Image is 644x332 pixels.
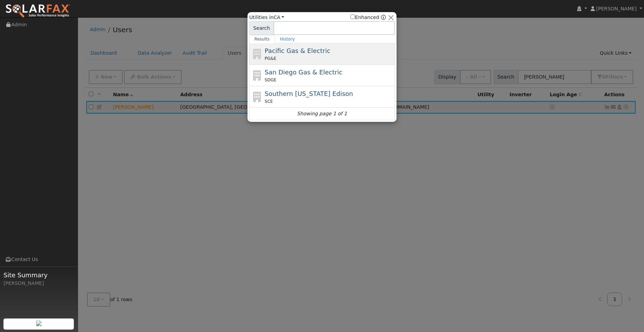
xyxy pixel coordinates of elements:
span: Show enhanced providers [350,14,386,21]
i: Showing page 1 of 1 [297,110,347,117]
a: History [275,35,300,43]
span: Utilities in [249,14,284,21]
span: PG&E [265,55,276,62]
label: Enhanced [350,14,379,21]
div: [PERSON_NAME] [3,280,74,287]
span: Site Summary [3,270,74,280]
span: [PERSON_NAME] [596,6,637,11]
img: SolarFax [5,4,70,18]
span: SDGE [265,77,277,83]
a: Results [249,35,275,43]
span: Southern [US_STATE] Edison [265,90,353,97]
span: Pacific Gas & Electric [265,47,330,54]
span: Search [249,21,274,35]
span: SCE [265,98,273,105]
a: Enhanced Providers [381,15,386,20]
a: CA [273,15,284,20]
input: Enhanced [350,15,355,19]
span: San Diego Gas & Electric [265,69,342,76]
img: retrieve [36,321,42,326]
